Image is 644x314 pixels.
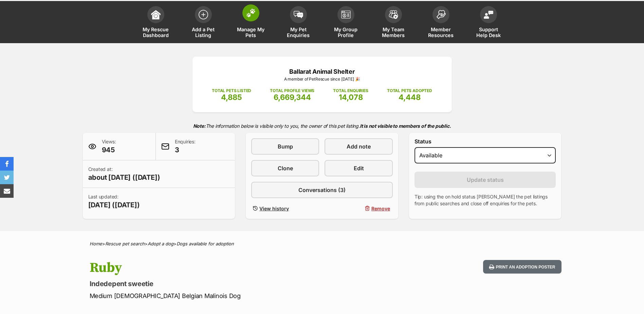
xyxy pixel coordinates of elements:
span: Edit [354,164,364,172]
span: 4,448 [399,93,421,102]
span: Member Resources [426,27,456,38]
span: 14,078 [339,93,363,102]
span: Remove [371,205,390,212]
a: Conversations (3) [251,182,393,198]
img: add-pet-listing-icon-0afa8454b4691262ce3f59096e99ab1cd57d4a30225e0717b998d2c9b9846f56.svg [199,10,208,19]
span: 6,669,344 [274,93,311,102]
p: TOTAL PETS ADOPTED [387,88,432,94]
a: Bump [251,138,319,155]
p: Last updated: [88,193,140,210]
p: The information below is visible only to you, the owner of this pet listing. [83,119,562,133]
span: Bump [278,142,293,151]
span: 945 [102,145,116,155]
a: Rescue pet search [105,241,145,246]
a: My Rescue Dashboard [132,3,180,43]
img: member-resources-icon-8e73f808a243e03378d46382f2149f9095a855e16c252ad45f914b54edf8863c.svg [436,10,446,19]
p: Created at: [88,166,160,182]
span: Support Help Desk [473,27,504,38]
span: My Rescue Dashboard [141,27,171,38]
span: Add note [347,142,371,151]
span: 3 [175,145,196,155]
a: View history [251,204,319,213]
p: Medium [DEMOGRAPHIC_DATA] Belgian Malinois Dog [90,291,377,300]
img: group-profile-icon-3fa3cf56718a62981997c0bc7e787c4b2cf8bcc04b72c1350f741eb67cf2f40e.svg [341,11,351,19]
img: pet-enquiries-icon-7e3ad2cf08bfb03b45e93fb7055b45f3efa6380592205ae92323e6603595dc1f.svg [294,11,303,18]
a: Add note [325,138,392,155]
span: My Team Members [378,27,409,38]
a: Manage My Pets [227,3,275,43]
label: Status [415,138,556,144]
a: Add a Pet Listing [180,3,227,43]
a: Adopt a dog [148,241,173,246]
p: Enquiries: [175,138,196,155]
p: A member of PetRescue since [DATE] 🎉 [203,76,442,82]
span: View history [259,205,289,212]
a: Dogs available for adoption [177,241,234,246]
button: Print an adoption poster [483,260,561,274]
img: team-members-icon-5396bd8760b3fe7c0b43da4ab00e1e3bb1a5d9ba89233759b79545d2d3fc5d0d.svg [389,10,398,19]
img: dashboard-icon-eb2f2d2d3e046f16d808141f083e7271f6b2e854fb5c12c21221c1fb7104beca.svg [151,10,161,19]
p: Tip: using the on hold status [PERSON_NAME] the pet listings from public searches and close off e... [415,193,556,207]
a: Support Help Desk [465,3,512,43]
p: Ballarat Animal Shelter [203,67,442,76]
span: Manage My Pets [236,27,266,38]
span: [DATE] ([DATE]) [88,200,140,210]
a: My Pet Enquiries [275,3,322,43]
a: Clone [251,160,319,176]
p: Indedepent sweetie [90,279,377,289]
span: My Pet Enquiries [283,27,314,38]
h1: Ruby [90,260,377,276]
span: Clone [278,164,293,172]
a: Member Resources [417,3,465,43]
span: Conversations (3) [298,186,346,194]
span: Update status [467,176,504,184]
span: about [DATE] ([DATE]) [88,173,160,182]
a: My Group Profile [322,3,370,43]
p: TOTAL PROFILE VIEWS [270,88,314,94]
div: > > > [73,241,572,246]
button: Update status [415,172,556,188]
a: Edit [325,160,392,176]
strong: Note: [193,123,206,129]
p: TOTAL PETS LISTED [212,88,251,94]
p: TOTAL ENQUIRIES [333,88,368,94]
strong: It is not visible to members of the public. [360,123,451,129]
img: manage-my-pets-icon-02211641906a0b7f246fdf0571729dbe1e7629f14944591b6c1af311fb30b64b.svg [246,8,256,17]
span: 4,885 [221,93,242,102]
img: help-desk-icon-fdf02630f3aa405de69fd3d07c3f3aa587a6932b1a1747fa1d2bba05be0121f9.svg [484,11,493,19]
span: Add a Pet Listing [188,27,219,38]
span: My Group Profile [331,27,361,38]
button: Remove [325,204,392,213]
a: My Team Members [370,3,417,43]
p: Views: [102,138,116,155]
a: Home [90,241,102,246]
